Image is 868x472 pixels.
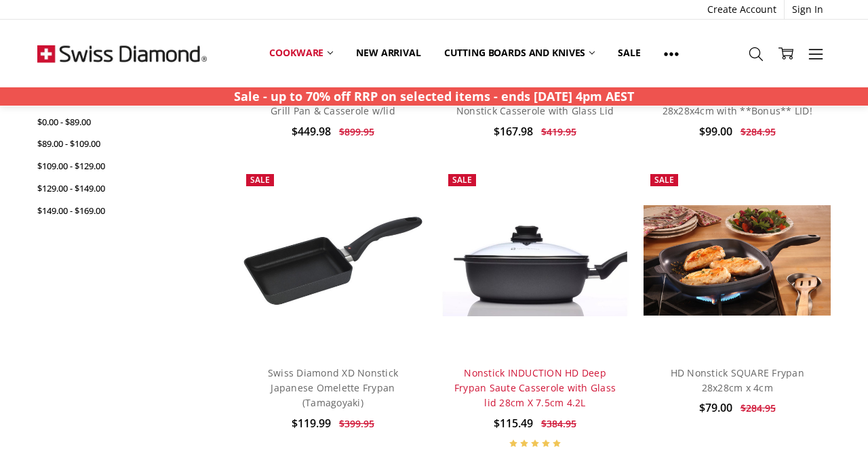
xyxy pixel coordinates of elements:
a: $149.00 - $169.00 [37,200,224,222]
span: $899.95 [339,125,374,138]
img: Free Shipping On Every Order [37,20,207,87]
img: Nonstick INDUCTION HD Deep Frypan Saute Casserole with Glass lid 28cm X 7.5cm 4.2L [441,205,629,316]
span: $284.95 [741,402,776,414]
a: $89.00 - $109.00 [37,133,224,155]
span: Sale [250,174,270,186]
span: Sale [452,174,472,186]
a: HD Nonstick SQUARE Frypan 28x28cm x 4cm [644,167,831,354]
a: $129.00 - $149.00 [37,177,224,200]
span: $119.99 [292,416,331,431]
img: Swiss Diamond XD Nonstick Japanese Omelette Frypan (Tamagoyaki) [239,213,427,309]
span: $99.00 [699,124,732,139]
a: Cutting boards and knives [433,38,607,68]
span: $284.95 [741,125,776,138]
a: $0.00 - $89.00 [37,111,224,133]
a: Show All [652,38,690,68]
a: Cookware [258,38,344,68]
img: HD Nonstick SQUARE Frypan 28x28cm x 4cm [644,205,831,316]
a: Nonstick INDUCTION HD Deep Frypan Saute Casserole with Glass lid 28cm X 7.5cm 4.2L [441,167,629,354]
span: $79.00 [699,400,732,415]
span: $399.95 [339,417,374,430]
strong: Sale - up to 70% off RRP on selected items - ends [DATE] 4pm AEST [234,88,634,104]
a: HD Nonstick SQUARE Frypan 28x28cm x 4cm [671,366,804,394]
span: $167.98 [494,124,533,139]
span: Sale [654,174,674,186]
a: Swiss Diamond XD Nonstick Japanese Omelette Frypan (Tamagoyaki) [268,366,398,410]
a: Sale [606,38,652,68]
span: $115.49 [494,416,533,431]
a: $109.00 - $129.00 [37,155,224,177]
span: $419.95 [541,125,576,138]
span: $449.98 [292,124,331,139]
a: Swiss Diamond XD Nonstick Japanese Omelette Frypan (Tamagoyaki) [239,167,427,354]
a: Nonstick INDUCTION HD Deep Frypan Saute Casserole with Glass lid 28cm X 7.5cm 4.2L [454,366,616,410]
a: New arrival [344,38,432,68]
span: $384.95 [541,417,576,430]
